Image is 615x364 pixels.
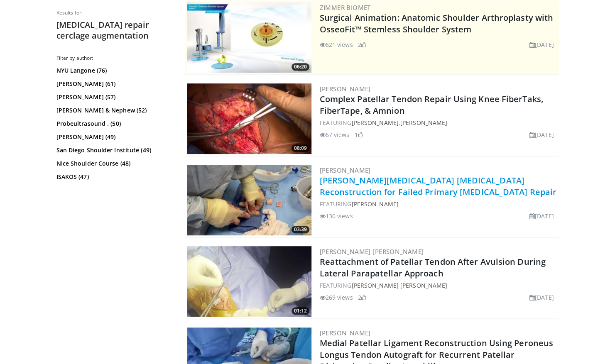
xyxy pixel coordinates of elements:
[320,256,546,279] a: Reattachment of Patellar Tendon After Avulsion During Lateral Parapatellar Approach
[187,2,311,73] a: 06:20
[320,212,353,220] li: 130 views
[187,165,311,235] img: 33de5d74-51c9-46a1-9576-5643e8ed9125.300x170_q85_crop-smart_upscale.jpg
[358,293,366,302] li: 2
[187,246,311,317] img: ffd3e310-af56-4505-a9e7-4d0efc16f814.300x170_q85_crop-smart_upscale.jpg
[320,200,557,208] div: FEATURING
[56,55,173,61] h3: Filter by author:
[320,40,353,49] li: 621 views
[320,293,353,302] li: 269 views
[320,130,350,139] li: 67 views
[320,329,371,337] a: [PERSON_NAME]
[56,133,171,141] a: [PERSON_NAME] (49)
[529,212,554,220] li: [DATE]
[529,40,554,49] li: [DATE]
[320,118,557,127] div: FEATURING ,
[529,130,554,139] li: [DATE]
[292,144,309,152] span: 08:09
[56,159,171,168] a: Nice Shoulder Course (48)
[56,106,171,115] a: [PERSON_NAME] & Nephew (52)
[292,226,309,233] span: 03:39
[320,247,424,256] a: [PERSON_NAME] [PERSON_NAME]
[320,175,557,198] a: [PERSON_NAME][MEDICAL_DATA] [MEDICAL_DATA] Reconstruction for Failed Primary [MEDICAL_DATA] Repair
[187,83,311,154] img: e1c2b6ee-86c7-40a2-8238-438aca70f309.300x170_q85_crop-smart_upscale.jpg
[351,119,398,127] a: [PERSON_NAME]
[187,2,311,73] img: 84e7f812-2061-4fff-86f6-cdff29f66ef4.300x170_q85_crop-smart_upscale.jpg
[320,85,371,93] a: [PERSON_NAME]
[351,281,447,289] a: [PERSON_NAME] [PERSON_NAME]
[56,80,171,88] a: [PERSON_NAME] (61)
[320,12,554,35] a: Surgical Animation: Anatomic Shoulder Arthroplasty with OsseoFit™ Stemless Shoulder System
[187,165,311,235] a: 03:39
[355,130,363,139] li: 1
[56,146,171,154] a: San Diego Shoulder Institute (49)
[529,293,554,302] li: [DATE]
[351,200,398,208] a: [PERSON_NAME]
[56,10,173,16] p: Results for:
[56,20,173,41] h2: [MEDICAL_DATA] repair cerclage augmentation
[56,93,171,101] a: [PERSON_NAME] (57)
[56,173,171,181] a: ISAKOS (47)
[292,307,309,315] span: 01:12
[187,83,311,154] a: 08:09
[400,119,447,127] a: [PERSON_NAME]
[187,246,311,317] a: 01:12
[56,120,171,128] a: Probeultrasound . (50)
[292,63,309,71] span: 06:20
[320,93,543,116] a: Complex Patellar Tendon Repair Using Knee FiberTaks, FiberTape, & Amnion
[320,3,371,12] a: Zimmer Biomet
[320,166,371,174] a: [PERSON_NAME]
[320,281,557,290] div: FEATURING
[358,40,366,49] li: 2
[56,66,171,75] a: NYU Langone (76)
